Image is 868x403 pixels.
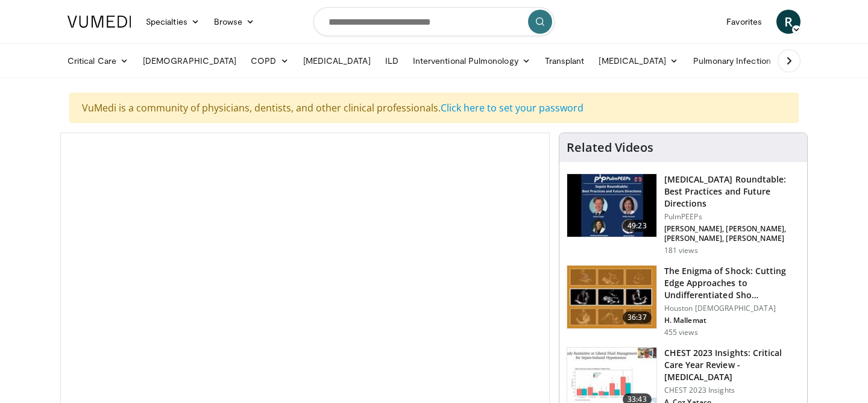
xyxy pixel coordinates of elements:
[567,265,800,337] a: 36:37 The Enigma of Shock: Cutting Edge Approaches to Undifferentiated Sho… Houston [DEMOGRAPHIC_...
[567,174,656,237] img: c31b4da6-d9f8-4388-b301-058fa53cf16d.150x105_q85_crop-smart_upscale.jpg
[664,304,800,313] p: Houston [DEMOGRAPHIC_DATA]
[623,311,652,323] span: 36:37
[68,16,131,28] img: VuMedi Logo
[207,10,262,34] a: Browse
[776,10,800,34] a: R
[567,266,656,328] img: 89ad8800-9605-4e9e-b157-c4286d600175.150x105_q85_crop-smart_upscale.jpg
[664,265,800,301] h3: The Enigma of Shock: Cutting Edge Approaches to Undifferentiated Sho…
[664,347,800,383] h3: CHEST 2023 Insights: Critical Care Year Review - [MEDICAL_DATA]
[441,101,583,114] a: Click here to set your password
[567,173,800,255] a: 49:23 [MEDICAL_DATA] Roundtable: Best Practices and Future Directions PulmPEEPs [PERSON_NAME], [P...
[664,173,800,210] h3: [MEDICAL_DATA] Roundtable: Best Practices and Future Directions
[719,10,769,34] a: Favorites
[664,328,698,337] p: 455 views
[60,49,136,73] a: Critical Care
[139,10,207,34] a: Specialties
[664,212,800,222] p: PulmPEEPs
[664,246,698,255] p: 181 views
[591,49,685,73] a: [MEDICAL_DATA]
[623,220,652,232] span: 49:23
[664,224,800,243] p: [PERSON_NAME], [PERSON_NAME], [PERSON_NAME], [PERSON_NAME]
[664,316,800,325] p: H. Mallemat
[378,49,406,73] a: ILD
[313,7,555,36] input: Search topics, interventions
[69,93,799,123] div: VuMedi is a community of physicians, dentists, and other clinical professionals.
[538,49,592,73] a: Transplant
[686,49,790,73] a: Pulmonary Infection
[136,49,244,73] a: [DEMOGRAPHIC_DATA]
[664,386,800,395] p: CHEST 2023 Insights
[406,49,538,73] a: Interventional Pulmonology
[567,140,653,155] h4: Related Videos
[296,49,378,73] a: [MEDICAL_DATA]
[244,49,295,73] a: COPD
